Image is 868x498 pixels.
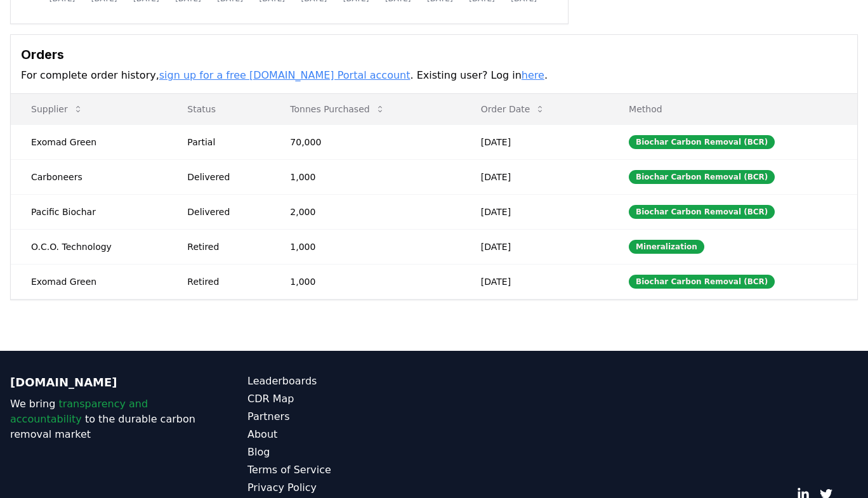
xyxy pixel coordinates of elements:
[247,427,434,442] a: About
[461,159,608,194] td: [DATE]
[11,194,167,229] td: Pacific Biochar
[159,69,411,81] a: sign up for a free [DOMAIN_NAME] Portal account
[461,194,608,229] td: [DATE]
[21,96,93,122] button: Supplier
[247,480,434,495] a: Privacy Policy
[177,103,260,115] p: Status
[629,275,775,289] div: Biochar Carbon Removal (BCR)
[247,445,434,460] a: Blog
[280,96,395,122] button: Tonnes Purchased
[629,240,704,254] div: Mineralization
[270,229,460,264] td: 1,000
[629,135,775,149] div: Biochar Carbon Removal (BCR)
[270,159,460,194] td: 1,000
[247,391,434,407] a: CDR Map
[187,136,260,148] div: Partial
[10,396,197,442] p: We bring to the durable carbon removal market
[461,264,608,299] td: [DATE]
[270,264,460,299] td: 1,000
[11,159,167,194] td: Carboneers
[619,103,847,115] p: Method
[522,69,544,81] a: here
[11,124,167,159] td: Exomad Green
[247,409,434,424] a: Partners
[629,205,775,219] div: Biochar Carbon Removal (BCR)
[187,171,260,183] div: Delivered
[187,275,260,288] div: Retired
[247,374,434,389] a: Leaderboards
[21,68,847,83] p: For complete order history, . Existing user? Log in .
[629,170,775,184] div: Biochar Carbon Removal (BCR)
[10,398,148,425] span: transparency and accountability
[187,240,260,253] div: Retired
[270,194,460,229] td: 2,000
[471,96,556,122] button: Order Date
[10,374,197,391] p: [DOMAIN_NAME]
[461,124,608,159] td: [DATE]
[247,462,434,478] a: Terms of Service
[11,229,167,264] td: O.C.O. Technology
[187,206,260,218] div: Delivered
[461,229,608,264] td: [DATE]
[21,45,847,64] h3: Orders
[270,124,460,159] td: 70,000
[11,264,167,299] td: Exomad Green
